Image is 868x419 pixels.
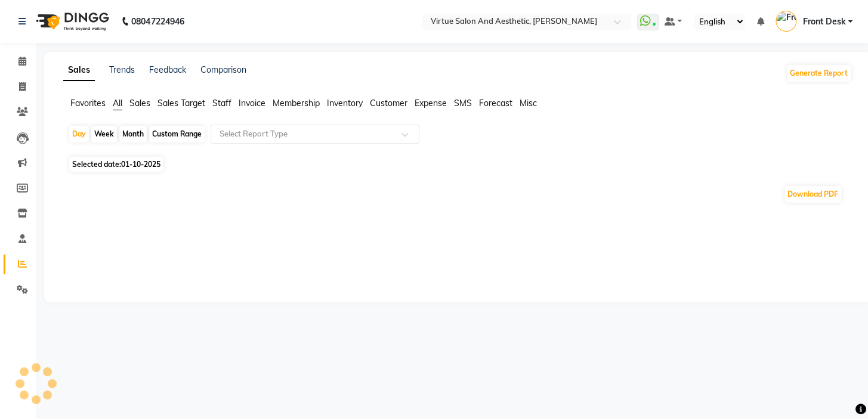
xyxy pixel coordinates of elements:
span: Inventory [327,98,363,108]
span: Staff [212,98,231,108]
span: All [113,98,122,108]
a: Sales [63,60,95,81]
div: Month [119,126,147,142]
span: Sales [129,98,150,108]
span: Forecast [479,98,512,108]
div: Day [69,126,89,142]
img: Front Desk [776,11,796,32]
button: Download PDF [784,186,841,203]
span: Favorites [70,98,106,108]
span: 01-10-2025 [121,160,160,169]
span: Sales Target [157,98,205,108]
span: Front Desk [802,15,845,28]
span: Customer [370,98,407,108]
span: Selected date: [69,157,163,172]
span: Misc [520,98,537,108]
b: 08047224946 [131,5,184,38]
a: Feedback [149,64,186,75]
button: Generate Report [787,65,851,82]
img: logo [30,5,112,38]
a: Comparison [200,64,246,75]
div: Custom Range [149,126,205,142]
span: Expense [415,98,447,108]
span: SMS [454,98,472,108]
div: Week [91,126,117,142]
span: Invoice [239,98,265,108]
span: Membership [273,98,320,108]
a: Trends [109,64,135,75]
